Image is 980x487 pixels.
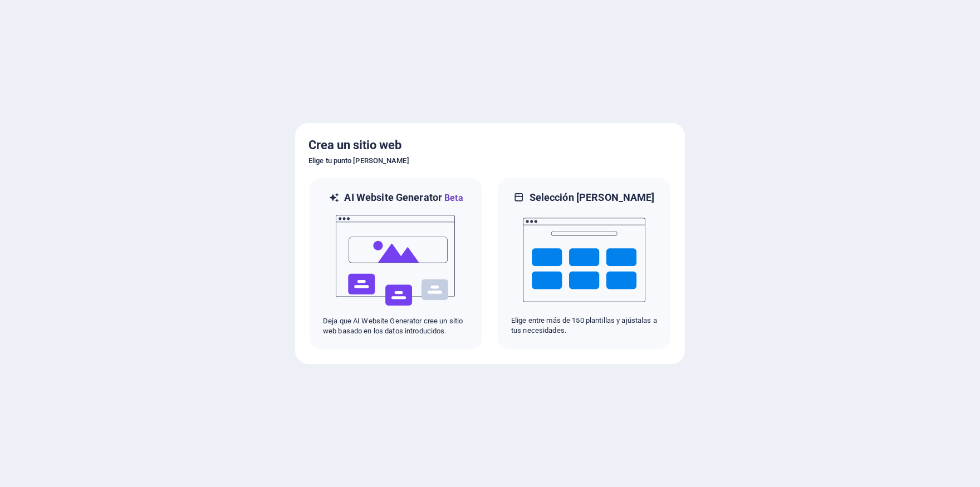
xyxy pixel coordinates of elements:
p: Deja que AI Website Generator cree un sitio web basado en los datos introducidos. [323,316,469,336]
div: AI Website GeneratorBetaaiDeja que AI Website Generator cree un sitio web basado en los datos int... [308,176,483,351]
p: Elige entre más de 150 plantillas y ajústalas a tus necesidades. [511,316,657,336]
div: Selección [PERSON_NAME]Elige entre más de 150 plantillas y ajústalas a tus necesidades. [497,176,672,351]
h5: Crea un sitio web [308,136,672,154]
h6: AI Website Generator [344,191,463,205]
span: Beta [442,193,463,203]
h6: Selección [PERSON_NAME] [530,191,655,204]
h6: Elige tu punto [PERSON_NAME] [308,154,672,168]
img: ai [335,205,457,316]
